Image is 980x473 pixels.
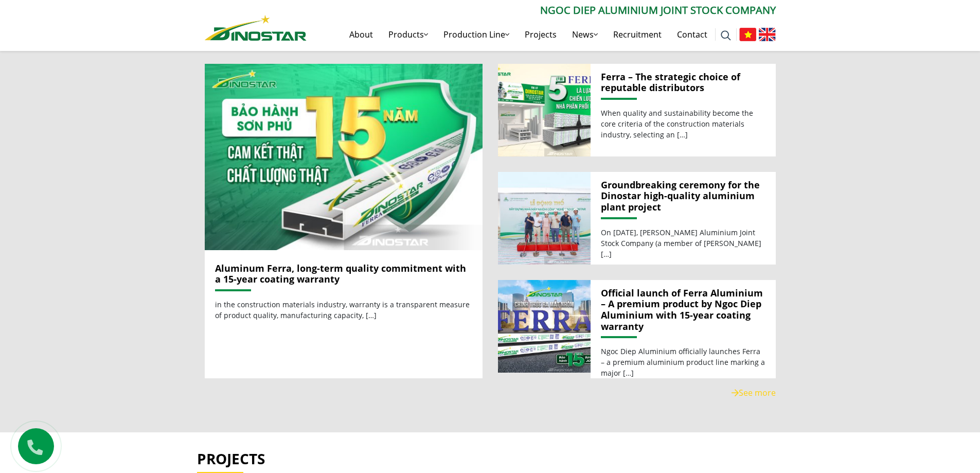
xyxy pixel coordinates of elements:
[601,346,765,378] p: Ngoc Diep Aluminium officially launches Ferra – a premium aluminium product line marking a major […]
[215,262,466,286] a: Aluminum Ferra, long-term quality commitment with a 15-year coating warranty
[732,387,776,398] a: See more
[739,28,756,41] img: Tiếng Việt
[497,64,590,156] img: Ferra – The strategic choice of reputable distributors
[601,227,765,259] p: On [DATE], [PERSON_NAME] Aluminium Joint Stock Company (a member of [PERSON_NAME] […]
[436,18,517,51] a: Production Line
[669,18,715,51] a: Contact
[498,64,591,156] a: Ferra – The strategic choice of reputable distributors
[601,180,765,213] a: Groundbreaking ceremony for the Dinostar high-quality aluminium plant project
[205,13,307,40] a: Nhôm Dinostar
[498,280,591,373] a: Official launch of Ferra Aluminium – A premium product by Ngoc Diep Aluminium with 15-year coatin...
[342,18,381,51] a: About
[205,15,307,41] img: Nhôm Dinostar
[721,30,731,41] img: search
[605,18,669,51] a: Recruitment
[307,3,776,18] p: Ngoc Diep Aluminium Joint Stock Company
[497,172,590,265] img: Groundbreaking ceremony for the Dinostar high-quality aluminium plant project
[498,172,591,265] a: Groundbreaking ceremony for the Dinostar high-quality aluminium plant project
[381,18,436,51] a: Products
[601,72,765,94] a: Ferra – The strategic choice of reputable distributors
[601,288,765,332] a: Official launch of Ferra Aluminium – A premium product by Ngoc Diep Aluminium with 15-year coatin...
[601,108,765,140] p: When quality and sustainability become the core criteria of the construction materials industry, ...
[517,18,564,51] a: Projects
[197,449,265,468] a: projects
[215,299,472,321] p: in the construction materials industry, warranty is a transparent measure of product quality, man...
[497,280,590,373] img: Official launch of Ferra Aluminium – A premium product by Ngoc Diep Aluminium with 15-year coatin...
[204,64,483,250] img: Aluminum Ferra, long-term quality commitment with a 15-year coating warranty
[564,18,605,51] a: News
